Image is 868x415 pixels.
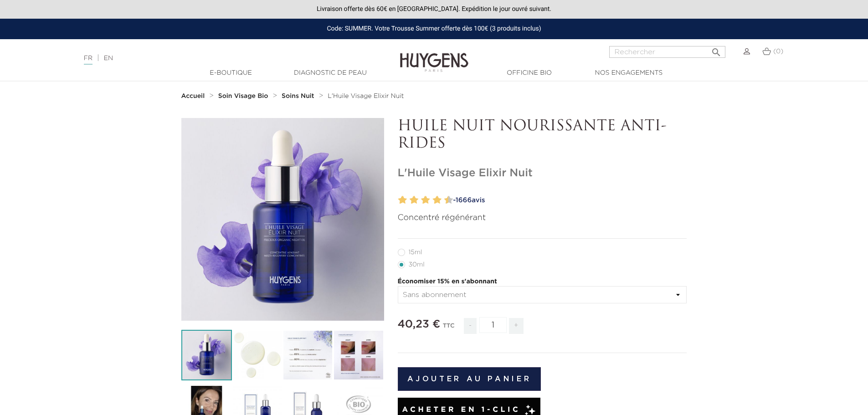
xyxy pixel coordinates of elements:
h1: L'Huile Visage Elixir Nuit [398,167,687,180]
a: EN [104,55,113,61]
label: 30ml [398,261,436,268]
button:  [708,43,724,56]
a: E-Boutique [185,68,277,78]
img: L'Huile Visage Elixir Nuit [181,330,232,380]
label: 7 [431,194,434,207]
label: 1 [396,194,400,207]
input: Quantité [479,317,507,333]
span: 1666 [456,197,472,204]
span: (0) [773,48,783,55]
a: FR [84,55,92,65]
span: + [509,318,524,334]
a: Officine Bio [484,68,575,78]
label: 3 [408,194,411,207]
div: | [79,53,355,64]
p: Économiser 15% en s'abonnant [398,277,687,287]
a: L'Huile Visage Elixir Nuit [328,92,404,100]
div: TTC [443,316,455,341]
input: Rechercher [609,46,725,58]
i:  [711,44,722,55]
label: 15ml [398,249,433,256]
label: 5 [419,194,422,207]
button: Ajouter au panier [398,367,541,391]
label: 6 [423,194,430,207]
strong: Soins Nuit [282,93,314,99]
label: 4 [411,194,418,207]
a: Soin Visage Bio [218,92,271,100]
strong: Soin Visage Bio [218,93,268,99]
a: Accueil [181,92,207,100]
p: Concentré régénérant [398,212,687,224]
strong: Accueil [181,93,205,99]
a: Soins Nuit [282,92,316,100]
span: 40,23 € [398,319,441,330]
label: 9 [442,194,446,207]
a: -1666avis [450,194,687,207]
span: L'Huile Visage Elixir Nuit [328,93,404,99]
img: Huygens [400,38,468,73]
p: HUILE NUIT NOURISSANTE ANTI-RIDES [398,118,687,153]
span: - [464,318,477,334]
label: 2 [400,194,407,207]
a: Diagnostic de peau [285,68,376,78]
label: 8 [435,194,442,207]
a: Nos engagements [583,68,674,78]
label: 10 [446,194,453,207]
